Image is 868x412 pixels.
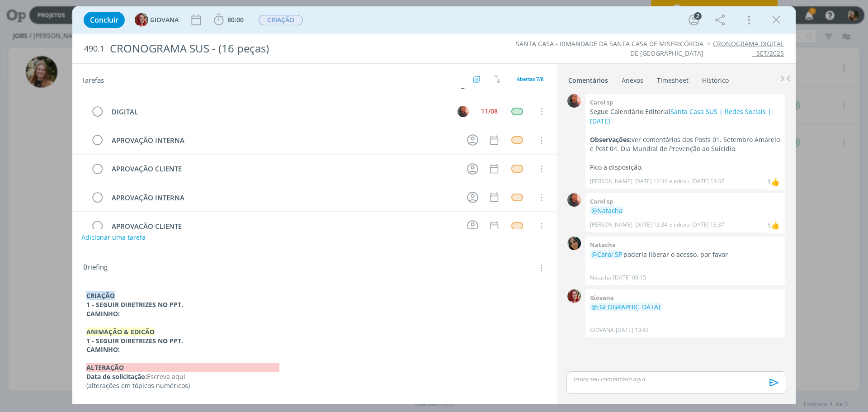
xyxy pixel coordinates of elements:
strong: CAMINHO: [86,309,120,318]
span: [DATE] 13:37 [691,221,724,229]
div: APROVAÇÃO CLIENTE [108,163,458,175]
div: Anexos [622,76,643,85]
div: APROVAÇÃO INTERNA [108,135,458,146]
button: CRIAÇÃO [258,14,303,26]
p: [PERSON_NAME] [590,177,632,185]
strong: Data de solicitação: [86,372,147,381]
span: Escreva aqui [147,372,185,381]
button: 2 [687,13,701,27]
a: SANTA CASA - IRMANDADE DA SANTA CASA DE MISERICÓRDIA DE [GEOGRAPHIC_DATA] [516,39,703,57]
span: [DATE] 08:15 [613,274,646,282]
button: Adicionar uma tarefa [81,229,146,246]
span: 80:00 [227,15,244,24]
p: GIOVANA [590,326,614,334]
span: @Carol SP [591,250,622,259]
span: Briefing [83,262,108,274]
b: Giovana [590,294,614,302]
span: @[GEOGRAPHIC_DATA] [591,303,660,311]
div: Natacha [771,220,780,231]
button: C [456,104,470,118]
p: Natacha [590,274,611,282]
div: Natacha [771,176,780,187]
div: dialog [72,6,796,404]
p: Segue Calendário Editorial [590,107,781,126]
a: Comentários [568,72,609,85]
span: Abertas 7/8 [517,76,543,82]
span: Tarefas [81,74,104,85]
img: arrow-down-up.svg [494,75,500,83]
span: Concluir [90,16,118,24]
div: APROVAÇÃO CLIENTE [108,221,458,232]
b: Carol sp [590,197,613,205]
p: Fico à disposição. [590,163,781,172]
span: [DATE] 12:34 [634,177,667,185]
p: poderia liberar o acesso, por favor [590,250,781,259]
div: 1 [767,177,771,186]
div: CRONOGRAMA SUS - (16 peças) [106,38,489,60]
button: GGIOVANA [135,13,179,27]
span: e editou [669,177,689,185]
div: 2 [694,12,702,20]
a: CRONOGRAMA DIGITAL - SET/2025 [713,39,784,57]
img: C [458,106,469,117]
button: 80:00 [212,13,246,27]
strong: CRIAÇÃO [86,291,115,300]
img: C [567,193,581,207]
div: 11/08 [481,108,498,114]
span: 490.1 [84,44,104,54]
div: DIGITAL [108,106,449,118]
strong: CAMINHO: [86,345,120,354]
p: [PERSON_NAME] [590,221,632,229]
span: [DATE] 12:34 [634,221,667,229]
span: e editou [669,221,689,229]
strong: Observações: [590,135,632,144]
div: 1 [767,221,771,230]
span: [DATE] 13:43 [616,326,649,334]
a: Histórico [702,72,729,85]
img: C [567,94,581,108]
img: G [567,289,581,303]
span: [DATE] 13:37 [691,177,724,185]
p: (alterações em tópicos numéricos) [86,381,543,390]
span: GIOVANA [150,17,179,23]
img: G [135,13,148,27]
button: Concluir [84,12,125,28]
a: Timesheet [656,72,689,85]
img: N [567,237,581,250]
span: CRIAÇÃO [259,15,303,25]
strong: 1 - SEGUIR DIRETRIZES NO PPT. [86,336,183,345]
strong: ANIMAÇÃO & EDICÃO [86,327,155,336]
span: @Natacha [591,206,623,215]
b: Carol sp [590,98,613,106]
div: APROVAÇÃO INTERNA [108,192,458,204]
p: ver comentários dos Posts 01. Setembro Amarelo e Post 04. Dia Mundial de Prevenção ao Suicídio. [590,135,781,154]
a: Santa Casa SUS | Redes Sociais | [DATE] [590,107,771,125]
b: Natacha [590,241,616,249]
strong: ALTERAÇÃO [86,363,279,372]
strong: 1 - SEGUIR DIRETRIZES NO PPT. [86,300,183,309]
